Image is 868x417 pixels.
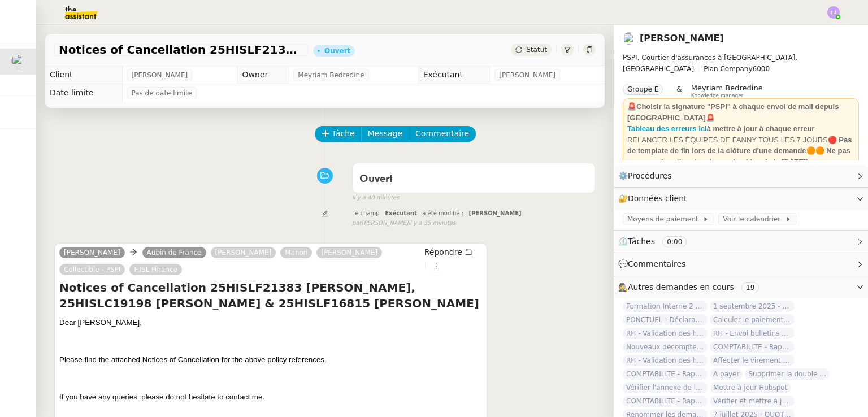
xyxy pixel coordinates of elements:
[623,301,708,312] span: Formation Interne 2 - [PERSON_NAME]
[352,219,362,228] span: par
[409,219,456,228] span: il y a 35 minutes
[45,84,122,102] td: Date limite
[710,301,795,312] span: 1 septembre 2025 - QUOTIDIEN Gestion boite mail Accounting
[385,210,417,216] span: Exécutant
[753,65,770,73] span: 6000
[627,124,707,133] a: Tableau des erreurs ici
[623,54,797,73] span: PSPI, Courtier d'assurances à [GEOGRAPHIC_DATA], [GEOGRAPHIC_DATA]
[280,247,312,258] a: Manon
[237,66,289,84] td: Owner
[614,165,868,187] div: ⚙️Procédures
[723,214,784,225] span: Voir le calendrier
[710,355,795,366] span: Affecter le virement en attente
[628,237,655,246] span: Tâches
[691,84,763,92] span: Meyriam Bedredine
[745,368,830,380] span: Supprimer la double authentification
[132,88,193,99] span: Pas de date limite
[676,84,682,98] span: &
[614,253,868,275] div: 💬Commentaires
[59,393,264,401] span: If you have any queries, please do not hesitate to contact me.
[352,210,380,216] span: Le champ
[623,368,708,380] span: COMPTABILITE - Rapprochement bancaire - 28 août 2025
[324,47,350,54] div: Ouvert
[628,171,672,180] span: Procédures
[627,134,854,168] div: RELANCER LES ÉQUIPES DE FANNY TOUS LES 7 JOURS
[59,280,482,311] h4: Notices of Cancellation 25HISLF21383 [PERSON_NAME], 25HISLC19198 [PERSON_NAME] & 25HISLF16815 [PE...
[368,127,402,140] span: Message
[614,231,868,253] div: ⏲️Tâches 0:00
[662,236,687,247] nz-tag: 0:00
[627,136,852,166] strong: 🔴 Pas de template de fin lors de la clôture d'une demande🟠🟠 Ne pas accuser réception des demandes...
[623,396,708,407] span: COMPTABILITE - Rapprochement bancaire - 1 septembre 2025
[710,328,795,339] span: RH - Envoi bulletins de paie - [DATE]
[315,126,362,142] button: Tâche
[418,66,490,84] td: Exécutant
[614,188,868,210] div: 🔐Données client
[704,65,752,73] span: Plan Company
[710,368,743,380] span: A payer
[827,6,840,19] img: svg
[628,194,687,203] span: Données client
[710,396,795,407] span: Vérifier et mettre à jour les procédures MJL et TDM
[422,210,463,216] span: a été modifié :
[618,283,763,292] span: 🕵️
[142,247,206,258] a: Aubin de France
[420,246,476,258] button: Répondre
[64,249,120,257] span: [PERSON_NAME]
[710,314,795,325] span: Calculer le paiement de CHF 2,063.41
[424,246,462,258] span: Répondre
[623,355,708,366] span: RH - Validation des heures employés PSPI - 28 juillet 2025
[132,69,188,81] span: [PERSON_NAME]
[623,382,708,393] span: Vérifier l'annexe de la police d'assurance
[627,102,839,122] strong: 🚨Choisir la signature "PSPI" à chaque envoi de mail depuis [GEOGRAPHIC_DATA]🚨
[415,127,469,140] span: Commentaire
[691,84,763,98] app-user-label: Knowledge manager
[623,341,708,353] span: Nouveaux décomptes de commissions
[741,282,759,293] nz-tag: 19
[332,127,355,140] span: Tâche
[352,193,400,203] span: il y a 40 minutes
[623,32,635,45] img: users%2Fa6PbEmLwvGXylUqKytRPpDpAx153%2Favatar%2Ffanny.png
[618,192,692,205] span: 🔐
[59,264,125,275] a: Collectible - PSPI
[59,318,142,327] span: Dear [PERSON_NAME],
[614,276,868,298] div: 🕵️Autres demandes en cours 19
[623,314,708,325] span: PONCTUEL - Déclaration [PERSON_NAME] - [DATE]
[45,66,122,84] td: Client
[409,126,476,142] button: Commentaire
[352,219,455,228] small: [PERSON_NAME]
[59,355,327,364] span: Please find the attached Notices of Cancellation for the above policy references.
[707,124,815,133] strong: à mettre à jour à chaque erreur
[359,174,393,184] span: Ouvert
[628,283,734,292] span: Autres demandes en cours
[623,84,663,95] nz-tag: Groupe E
[628,259,685,268] span: Commentaires
[710,382,791,393] span: Mettre à jour Hubspot
[499,69,555,81] span: [PERSON_NAME]
[710,341,795,353] span: COMPTABILITE - Rapprochement bancaire - 18 août 2025
[618,237,696,246] span: ⏲️
[627,214,702,225] span: Moyens de paiement
[618,259,691,268] span: 💬
[11,54,27,69] img: users%2Fa6PbEmLwvGXylUqKytRPpDpAx153%2Favatar%2Ffanny.png
[691,93,744,99] span: Knowledge manager
[361,126,409,142] button: Message
[623,328,708,339] span: RH - Validation des heures employés PSPI - 28 août 2025
[618,170,677,183] span: ⚙️
[59,44,304,55] span: Notices of Cancellation 25HISLF21383 [PERSON_NAME], 25HISLC19198 [PERSON_NAME] & 25HISLF16815 [PE...
[134,266,177,273] span: HISL Finance
[526,46,547,54] span: Statut
[640,33,724,44] a: [PERSON_NAME]
[211,247,276,258] a: [PERSON_NAME]
[316,247,382,258] a: [PERSON_NAME]
[298,69,364,81] span: Meyriam Bedredine
[469,210,522,216] span: [PERSON_NAME]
